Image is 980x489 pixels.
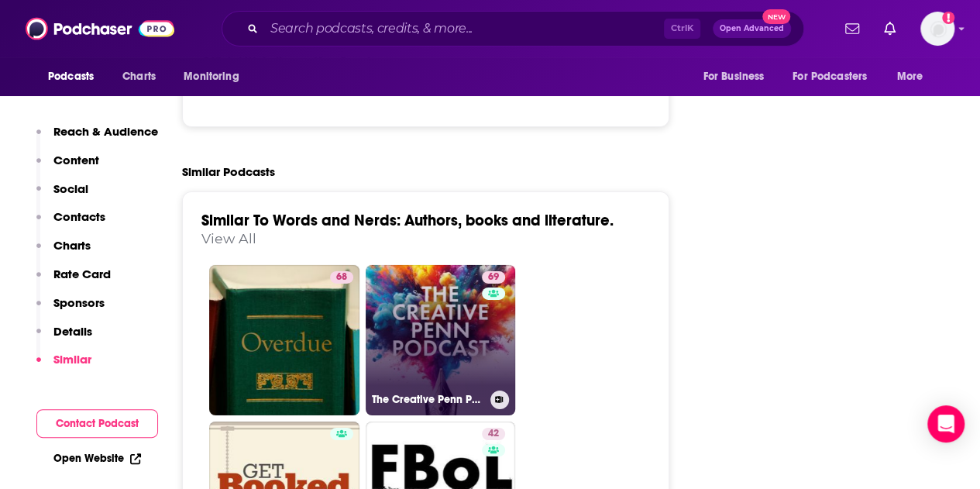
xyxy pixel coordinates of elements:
[886,62,943,91] button: open menu
[209,265,359,415] a: 68
[488,426,499,442] span: 42
[36,295,105,324] button: Sponsors
[36,181,88,210] button: Social
[53,295,105,310] p: Sponsors
[53,124,158,139] p: Reach & Audience
[488,270,499,285] span: 69
[48,66,94,88] span: Podcasts
[36,124,158,153] button: Reach & Audience
[920,12,954,46] img: User Profile
[36,209,105,238] button: Contacts
[782,62,889,91] button: open menu
[927,405,965,443] div: Open Intercom Messenger
[762,9,790,24] span: New
[330,271,353,284] a: 68
[53,352,91,367] p: Similar
[897,66,923,88] span: More
[793,66,867,88] span: For Podcasters
[53,267,111,281] p: Rate Card
[201,211,614,230] a: Similar To Words and Nerds: Authors, books and literature.
[336,270,347,285] span: 68
[53,324,92,339] p: Details
[664,19,700,39] span: Ctrl K
[366,265,516,415] a: 69The Creative Penn Podcast For Writers
[920,12,954,46] button: Show profile menu
[36,153,99,181] button: Content
[36,352,91,381] button: Similar
[182,164,275,179] h2: Similar Podcasts
[36,409,158,438] button: Contact Podcast
[53,452,141,465] a: Open Website
[184,66,239,88] span: Monitoring
[36,324,92,353] button: Details
[920,12,954,46] span: Logged in as torpublicity
[53,181,88,196] p: Social
[53,209,105,224] p: Contacts
[264,16,664,41] input: Search podcasts, credits, & more...
[692,62,783,91] button: open menu
[173,62,259,91] button: open menu
[372,393,484,406] h3: The Creative Penn Podcast For Writers
[37,62,114,91] button: open menu
[942,12,954,24] svg: Add a profile image
[36,267,111,295] button: Rate Card
[878,15,902,42] a: Show notifications dropdown
[122,66,156,88] span: Charts
[482,271,505,284] a: 69
[720,25,784,33] span: Open Advanced
[36,238,91,267] button: Charts
[222,11,804,46] div: Search podcasts, credits, & more...
[201,230,256,246] a: View All
[839,15,865,42] a: Show notifications dropdown
[53,238,91,253] p: Charts
[53,153,99,167] p: Content
[713,19,791,38] button: Open AdvancedNew
[703,66,764,88] span: For Business
[26,14,174,43] img: Podchaser - Follow, Share and Rate Podcasts
[112,62,165,91] a: Charts
[482,428,505,440] a: 42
